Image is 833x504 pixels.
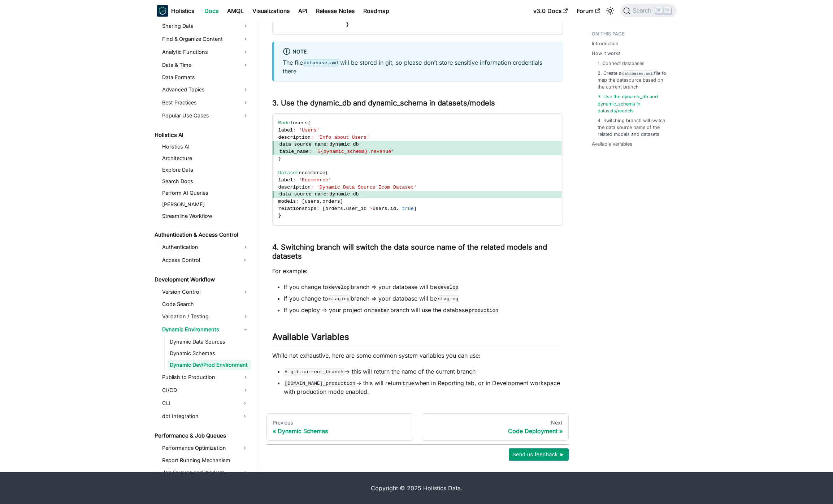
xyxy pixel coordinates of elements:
span: . [387,206,390,211]
a: Release Notes [312,5,359,17]
a: Popular Use Cases [160,110,251,121]
a: Dynamic Environments [160,324,251,335]
span: 'Users' [299,128,320,133]
a: Authentication & Access Control [152,230,251,240]
span: ecommerce [299,170,325,176]
code: develop [328,284,351,291]
button: Expand sidebar category 'dbt Integration' [238,410,251,422]
span: '${dynamic_schema}.revenue' [314,149,394,154]
a: Architecture [160,153,251,163]
button: Switch between dark and light mode (currently light mode) [604,5,616,17]
span: Dataset [278,170,299,176]
p: The file will be stored in git, so please don’t store sensitive information credentials there [283,58,554,76]
span: } [278,213,281,218]
a: 1. Connect databases [598,60,645,67]
a: Holistics AI [160,142,251,152]
a: Best Practices [160,97,251,108]
span: : [311,185,313,190]
span: ] [340,199,343,204]
span: description [278,135,311,140]
li: If you change to branch => your database will be [284,294,563,303]
li: If you deploy => your project on branch will use the database [284,306,563,314]
code: database.aml [303,59,340,66]
span: } [346,22,349,27]
a: Dynamic Dev/Prod Environment [168,360,251,370]
button: Send us feedback ► [509,448,569,461]
span: data_source_name [279,142,327,147]
kbd: ⌘ [655,7,663,14]
p: While not exhaustive, here are some common system variables you can use: [272,351,563,360]
button: Expand sidebar category 'Performance Optimization' [238,442,251,454]
a: v3.0 Docs [529,5,572,17]
a: Docs [200,5,223,17]
a: Version Control [160,286,251,298]
div: Next [428,419,563,426]
span: dynamic_db [329,191,359,197]
a: Sharing Data [160,20,251,32]
span: Send us feedback ► [512,450,565,459]
a: Explore Data [160,165,251,175]
span: data_source_name [279,191,327,197]
a: Analytic Functions [160,46,251,58]
a: PreviousDynamic Schemas [266,413,413,441]
span: : [296,199,299,204]
span: : [317,206,320,211]
span: : [326,142,329,147]
a: Introduction [592,40,619,47]
a: AMQL [223,5,248,17]
a: Search Docs [160,176,251,186]
span: relationships [278,206,317,211]
span: : [293,128,296,133]
li: → this will return when in Reporting tab, or in Development workspace with production mode enabled. [284,379,563,396]
span: users [293,120,308,126]
a: Performance & Job Queues [152,431,251,441]
span: . [343,206,346,211]
span: { [325,170,328,176]
span: id [390,206,396,211]
code: production [468,307,499,314]
a: Data Formats [160,72,251,82]
code: [DOMAIN_NAME]_production [284,380,356,387]
code: databases.aml [621,70,654,77]
a: NextCode Deployment [422,413,569,441]
a: Visualizations [248,5,294,17]
code: H.git.current_branch [284,368,344,375]
span: ] [414,206,417,211]
a: Access Control [160,254,238,266]
code: staging [328,295,351,302]
a: Forum [572,5,604,17]
a: HolisticsHolistics [157,5,194,17]
button: Expand sidebar category 'CLI' [238,397,251,409]
a: 4. Switching branch will switch the data source name of the related models and datasets [598,117,669,138]
a: Report Running Mechanism [160,455,251,465]
a: How it works [592,50,621,57]
a: Available Variables [592,141,632,147]
div: Note [283,47,554,57]
a: Validation / Testing [160,311,251,322]
code: true [401,380,415,387]
a: Streamline Workflow [160,211,251,221]
a: Roadmap [359,5,394,17]
a: Code Search [160,299,251,309]
div: Dynamic Schemas [273,427,407,435]
span: description [278,185,311,190]
p: For example: [272,267,563,275]
span: : [309,149,312,154]
span: , [396,206,399,211]
a: 3. Use the dynamic_db and dynamic_schema in datasets/models [598,93,669,114]
a: API [294,5,312,17]
span: : [326,191,329,197]
span: : [311,135,313,140]
a: Publish to Production [160,371,251,383]
span: [ [322,206,325,211]
a: Development Workflow [152,275,251,285]
kbd: K [664,7,671,14]
a: Performance Optimization [160,442,238,454]
span: 'Dynamic Data Source Ecom Dataset' [317,185,417,190]
a: Holistics AI [152,130,251,140]
span: { [308,120,311,126]
a: dbt Integration [160,410,238,422]
span: [ [302,199,305,204]
span: > [369,206,372,211]
span: users [373,206,387,211]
